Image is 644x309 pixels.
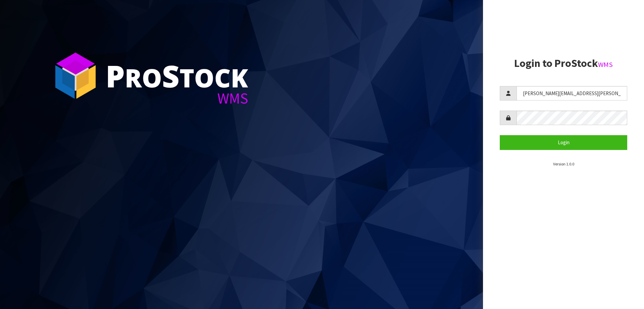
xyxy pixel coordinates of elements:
div: WMS [106,91,248,106]
div: ro tock [106,61,248,91]
button: Login [500,135,627,150]
span: P [106,55,125,96]
img: ProStock Cube [50,50,101,101]
span: S [162,55,179,96]
small: Version 1.0.0 [553,161,574,166]
h2: Login to ProStock [500,57,627,69]
input: Username [517,86,627,101]
small: WMS [598,60,613,69]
